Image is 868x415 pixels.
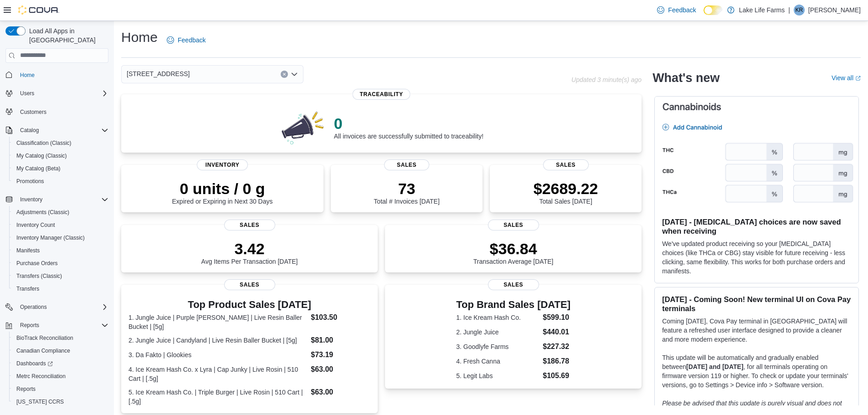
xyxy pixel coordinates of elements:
[26,26,108,45] span: Load All Apps in [GEOGRAPHIC_DATA]
[16,139,72,147] span: Classification (Classic)
[13,220,108,231] span: Inventory Count
[291,71,298,78] button: Open list of options
[311,335,370,346] dd: $81.00
[163,31,209,49] a: Feedback
[13,232,108,243] span: Inventory Manager (Classic)
[16,88,38,99] button: Users
[128,365,307,383] dt: 4. Ice Kream Hash Co. x Lyra | Cap Junky | Live Rosin | 510 Cart | [.5g]
[311,312,370,323] dd: $103.50
[13,358,56,369] a: Dashboards
[13,384,39,395] a: Reports
[20,127,39,134] span: Catalog
[9,344,112,357] button: Canadian Compliance
[16,320,43,331] button: Reports
[456,299,570,310] h3: Top Brand Sales [DATE]
[543,356,570,367] dd: $186.78
[224,220,275,231] span: Sales
[16,247,40,254] span: Manifests
[334,114,483,140] div: All invoices are successfully submitted to traceability!
[9,231,112,244] button: Inventory Manager (Classic)
[172,179,273,198] p: 0 units / 0 g
[16,152,67,159] span: My Catalog (Classic)
[686,363,743,370] strong: [DATE] and [DATE]
[311,349,370,360] dd: $73.19
[9,332,112,344] button: BioTrack Reconciliation
[16,178,44,185] span: Promotions
[16,234,85,241] span: Inventory Manager (Classic)
[279,109,327,145] img: 0
[16,165,61,172] span: My Catalog (Beta)
[2,105,112,118] button: Customers
[16,125,42,136] button: Catalog
[13,138,75,149] a: Classification (Classic)
[13,232,88,243] a: Inventory Manager (Classic)
[456,328,539,337] dt: 2. Jungle Juice
[16,194,108,205] span: Inventory
[9,270,112,282] button: Transfers (Classic)
[571,76,642,83] p: Updated 3 minute(s) ago
[16,69,108,81] span: Home
[9,383,112,395] button: Reports
[13,163,108,174] span: My Catalog (Beta)
[20,196,42,203] span: Inventory
[543,341,570,352] dd: $227.32
[16,302,51,313] button: Operations
[13,176,108,187] span: Promotions
[128,313,307,331] dt: 1. Jungle Juice | Purple [PERSON_NAME] | Live Resin Baller Bucket | [5g]
[704,5,723,15] input: Dark Mode
[128,336,307,345] dt: 2. Jungle Juice | Candyland | Live Resin Baller Bucket | [5g]
[13,163,64,174] a: My Catalog (Beta)
[16,398,64,405] span: [US_STATE] CCRS
[652,71,719,85] h2: What's new
[9,219,112,231] button: Inventory Count
[13,371,69,382] a: Metrc Reconciliation
[13,271,66,282] a: Transfers (Classic)
[16,302,108,313] span: Operations
[543,370,570,381] dd: $105.69
[374,179,439,205] div: Total # Invoices [DATE]
[534,179,598,205] div: Total Sales [DATE]
[9,257,112,270] button: Purchase Orders
[13,283,108,294] span: Transfers
[13,371,108,382] span: Metrc Reconciliation
[16,107,50,118] a: Customers
[16,272,62,280] span: Transfers (Classic)
[16,320,108,331] span: Reports
[16,260,58,267] span: Purchase Orders
[172,179,273,205] div: Expired or Expiring in Next 30 Days
[662,239,851,276] p: We've updated product receiving so your [MEDICAL_DATA] choices (like THCa or CBG) stay visible fo...
[127,68,190,79] span: [STREET_ADDRESS]
[2,124,112,137] button: Catalog
[13,333,108,343] span: BioTrack Reconciliation
[16,194,46,205] button: Inventory
[201,240,298,265] div: Avg Items Per Transaction [DATE]
[13,271,108,282] span: Transfers (Classic)
[13,333,77,343] a: BioTrack Reconciliation
[201,240,298,258] p: 3.42
[534,179,598,198] p: $2689.22
[16,360,53,367] span: Dashboards
[20,108,46,116] span: Customers
[224,279,275,290] span: Sales
[13,176,48,187] a: Promotions
[662,295,851,313] h3: [DATE] - Coming Soon! New terminal UI on Cova Pay terminals
[178,36,205,45] span: Feedback
[16,334,73,342] span: BioTrack Reconciliation
[16,70,38,81] a: Home
[704,15,704,15] span: Dark Mode
[13,345,108,356] span: Canadian Compliance
[128,350,307,359] dt: 3. Da Fakto | Glookies
[2,68,112,82] button: Home
[9,370,112,383] button: Metrc Reconciliation
[311,364,370,375] dd: $63.00
[353,89,411,100] span: Traceability
[832,74,861,82] a: View allExternal link
[13,396,67,407] a: [US_STATE] CCRS
[13,245,108,256] span: Manifests
[9,149,112,162] button: My Catalog (Classic)
[16,125,108,136] span: Catalog
[16,88,108,99] span: Users
[13,396,108,407] span: Washington CCRS
[13,220,59,231] a: Inventory Count
[456,357,539,366] dt: 4. Fresh Canna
